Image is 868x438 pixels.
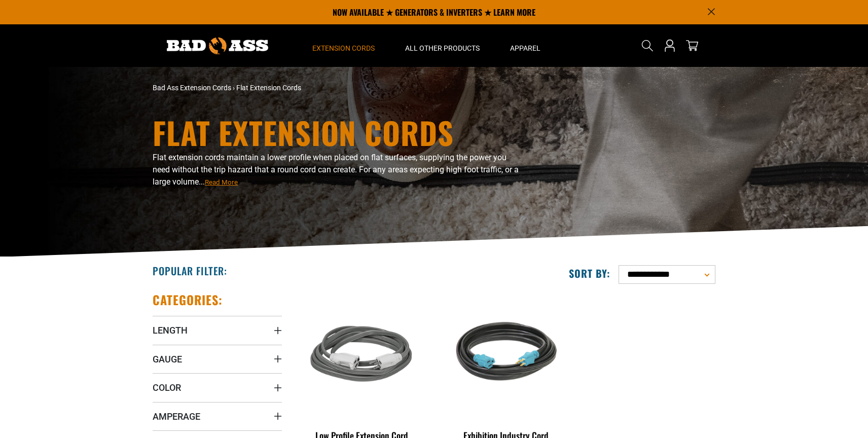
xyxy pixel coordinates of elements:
label: Sort by: [569,267,610,280]
img: grey & white [298,297,426,414]
h2: Categories: [153,292,223,308]
summary: Amperage [153,402,282,430]
summary: Length [153,316,282,344]
span: › [233,84,235,92]
summary: Color [153,373,282,401]
summary: All Other Products [390,24,495,67]
summary: Extension Cords [297,24,390,67]
img: black teal [442,297,570,414]
span: Flat Extension Cords [236,84,301,92]
summary: Gauge [153,345,282,373]
h2: Popular Filter: [153,264,227,277]
h1: Flat Extension Cords [153,117,523,148]
span: Read More [205,178,238,186]
span: Amperage [153,411,200,422]
img: Bad Ass Extension Cords [167,38,268,54]
span: Color [153,382,181,393]
span: Apparel [510,44,540,53]
span: Flat extension cords maintain a lower profile when placed on flat surfaces, supplying the power y... [153,153,519,187]
summary: Apparel [495,24,556,67]
a: Bad Ass Extension Cords [153,84,231,92]
span: Length [153,324,188,336]
summary: Search [639,38,656,54]
span: All Other Products [405,44,480,53]
span: Gauge [153,353,182,365]
nav: breadcrumbs [153,83,523,93]
span: Extension Cords [312,44,375,53]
